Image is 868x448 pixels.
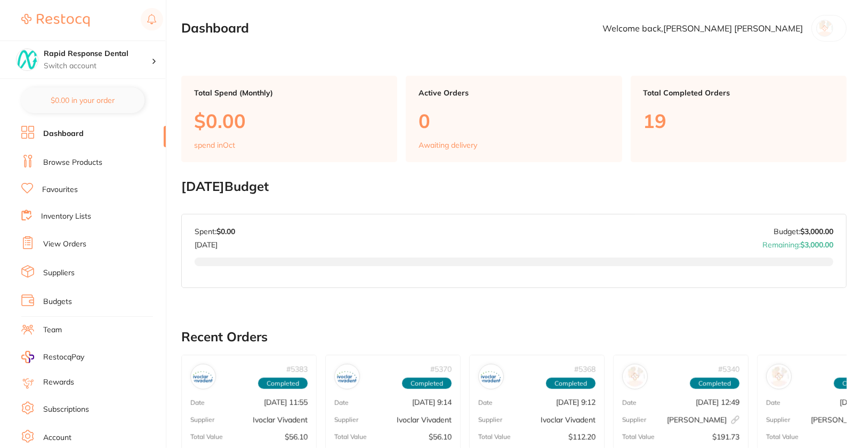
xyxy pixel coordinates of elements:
p: [DATE] [195,236,235,249]
p: Budget: [774,227,833,236]
span: Completed [546,378,596,389]
a: Total Spend (Monthly)$0.00spend inOct [181,76,397,162]
a: Suppliers [43,268,75,278]
a: Budgets [43,297,72,307]
p: Supplier [478,416,502,423]
span: Completed [690,378,740,389]
a: RestocqPay [21,351,84,363]
a: Favourites [42,185,78,195]
p: Supplier [766,416,790,423]
p: $112.20 [568,433,596,441]
p: [DATE] 11:55 [264,398,308,406]
p: Total Value [766,433,799,441]
p: $56.10 [429,433,452,441]
p: [PERSON_NAME] [667,415,740,424]
p: # 5383 [286,365,308,373]
p: $56.10 [285,433,308,441]
a: Dashboard [43,129,84,139]
p: 0 [419,110,609,132]
a: Team [43,325,62,335]
p: Date [334,399,349,406]
p: $0.00 [194,110,384,132]
p: Total Spend (Monthly) [194,89,384,97]
a: Account [43,433,71,443]
p: # 5370 [430,365,452,373]
img: Rapid Response Dental [17,49,38,70]
p: # 5368 [574,365,596,373]
p: Total Value [622,433,655,441]
a: Active Orders0Awaiting delivery [406,76,622,162]
h4: Rapid Response Dental [44,49,151,59]
span: Completed [258,378,308,389]
p: Supplier [190,416,214,423]
button: $0.00 in your order [21,87,144,113]
p: [DATE] 9:14 [412,398,452,406]
img: Henry Schein Halas [625,366,645,387]
a: Restocq Logo [21,8,90,33]
p: Total Value [478,433,511,441]
a: Browse Products [43,157,102,168]
p: Ivoclar Vivadent [397,415,452,424]
p: Ivoclar Vivadent [253,415,308,424]
a: Inventory Lists [41,211,91,222]
span: RestocqPay [43,352,84,363]
strong: $3,000.00 [800,240,833,250]
img: RestocqPay [21,351,34,363]
h2: Recent Orders [181,330,847,345]
p: Remaining: [762,236,833,249]
img: Ivoclar Vivadent [193,366,213,387]
strong: $0.00 [216,227,235,236]
p: Supplier [334,416,358,423]
p: Awaiting delivery [419,141,477,149]
a: Total Completed Orders19 [631,76,847,162]
img: Ivoclar Vivadent [481,366,501,387]
p: Total Completed Orders [644,89,834,97]
p: Supplier [622,416,646,423]
p: Total Value [334,433,367,441]
p: Total Value [190,433,223,441]
strong: $3,000.00 [800,227,833,236]
p: [DATE] 12:49 [696,398,740,406]
p: Date [622,399,637,406]
p: Switch account [44,61,151,71]
span: Completed [402,378,452,389]
a: Rewards [43,377,74,388]
p: # 5340 [718,365,740,373]
a: View Orders [43,239,86,250]
img: Adam Dental [769,366,789,387]
p: Date [190,399,205,406]
h2: Dashboard [181,21,249,36]
p: $191.73 [712,433,740,441]
p: [DATE] 9:12 [556,398,596,406]
p: 19 [644,110,834,132]
p: Date [766,399,781,406]
p: Date [478,399,493,406]
p: Ivoclar Vivadent [541,415,596,424]
h2: [DATE] Budget [181,179,847,194]
p: Active Orders [419,89,609,97]
p: spend in Oct [194,141,235,149]
p: Spent: [195,227,235,236]
img: Ivoclar Vivadent [337,366,357,387]
p: Welcome back, [PERSON_NAME] [PERSON_NAME] [602,23,803,33]
a: Subscriptions [43,404,89,415]
img: Restocq Logo [21,14,90,27]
